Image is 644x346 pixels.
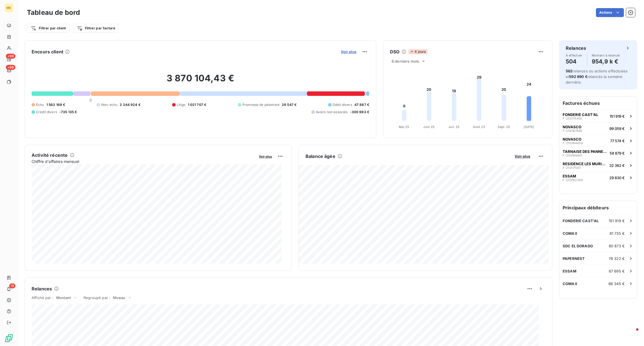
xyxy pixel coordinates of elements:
span: 29 830 € [609,176,625,180]
h6: Activité récente [32,152,68,158]
span: 78 322 € [609,256,625,261]
span: 77 574 € [610,139,625,143]
span: ESSAM [563,174,576,178]
span: TARNAISE DES PANNEAUX SAS [563,149,607,154]
span: Échu [36,102,44,107]
span: 592 890 € [569,74,587,79]
span: F-250184459 [563,141,583,145]
span: 66 345 € [609,281,625,286]
span: 47 887 € [354,102,369,107]
span: À effectuer [566,54,583,57]
div: ME [4,3,13,12]
span: Non-échu [101,102,117,107]
span: ESSAM [563,269,576,273]
span: 80 873 € [609,244,625,248]
span: 58 879 € [610,151,625,155]
span: FONDERIE CAST'AL [563,219,599,223]
span: 32 362 € [609,163,625,168]
h2: 3 870 104,43 € [32,73,369,89]
span: F-250175414 [563,117,582,120]
button: Actions [596,8,624,17]
span: Promesse de paiement [242,102,280,107]
tspan: Juil. 25 [448,125,460,129]
h4: 504 [566,57,583,66]
button: Filtrer par client [27,24,70,33]
span: NOVASCO [563,125,581,129]
span: RESIDENCE LES MURIERS [563,162,607,166]
button: TARNAISE DES PANNEAUX SASF-25018444158 879 € [559,147,637,159]
img: Logo LeanPay [4,334,13,343]
span: Affiché par : [32,295,53,300]
h3: Tableau de bord [27,8,80,18]
span: FONDERIE CAST'AL [563,112,598,117]
span: Montant [56,295,71,300]
span: 0 [89,98,92,102]
h6: Relances [32,285,52,292]
span: 562 [566,69,572,73]
button: Voir plus [339,49,358,54]
h6: Relances [566,45,586,51]
span: Niveau [113,295,125,300]
tspan: Sept. 25 [498,125,510,129]
span: COMAX [563,231,577,236]
button: Voir plus [257,154,274,159]
tspan: Mai 25 [399,125,409,129]
span: F-250187446 [563,129,582,132]
span: Voir plus [341,49,356,54]
span: +99 [6,65,15,70]
span: -300 993 € [350,110,370,115]
span: 1 021 707 € [188,102,207,107]
tspan: Août 25 [473,125,485,129]
h6: Principaux débiteurs [559,201,637,214]
span: F-250171001 [563,166,581,169]
span: 81 735 € [610,231,625,236]
span: Débit divers [333,102,352,107]
tspan: [DATE] [524,125,534,129]
span: 28 547 € [282,102,297,107]
button: NOVASCOF-25018445977 574 € [559,134,637,147]
span: Voir plus [259,155,272,158]
button: NOVASCOF-25018744699 059 € [559,122,637,134]
span: -735 135 € [59,110,77,115]
h6: DSO [390,48,399,55]
button: Filtrer par facture [73,24,119,33]
button: Voir plus [513,154,532,159]
span: Chiffre d'affaires mensuel [32,158,255,164]
span: F-250184441 [563,154,582,157]
span: 67 695 € [609,269,625,273]
span: SDC EL DORADO [563,244,593,248]
span: Avoirs non associés [316,110,348,115]
span: 6 derniers mois [392,59,419,63]
span: Voir plus [515,154,530,158]
h6: Factures échues [559,96,637,110]
span: PAPERNEST [563,256,585,261]
span: +99 [6,54,15,59]
span: 1 563 169 € [46,102,65,107]
span: Montant à relancer [592,54,620,57]
button: RESIDENCE LES MURIERSF-25017100132 362 € [559,159,637,171]
span: Regroupé par : [84,295,110,300]
button: ESSAMF-25018238429 830 € [559,171,637,184]
button: FONDERIE CAST'ALF-250175414151 919 € [559,110,637,122]
span: NOVASCO [563,137,581,141]
span: Crédit divers [36,110,57,115]
h4: 954,9 k € [592,57,620,66]
h6: Encours client [32,48,63,55]
span: 15 [9,283,15,288]
h6: Balance âgée [306,153,335,160]
span: 151 919 € [610,114,625,119]
tspan: Juin 25 [423,125,435,129]
span: COMAX [563,281,577,286]
span: 151 919 € [609,219,625,223]
span: 99 059 € [609,126,625,131]
iframe: Intercom live chat [625,327,638,340]
span: Litige [177,102,186,107]
span: F-250182384 [563,178,583,182]
span: relances ou actions effectuées et relancés la semaine dernière. [566,69,628,84]
span: 4 jours [408,49,427,54]
span: 2 244 924 € [120,102,141,107]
